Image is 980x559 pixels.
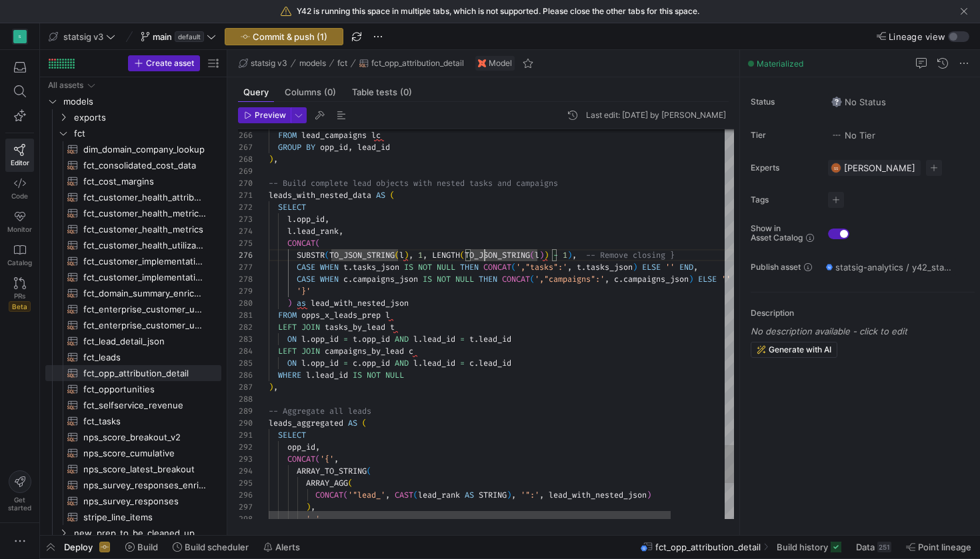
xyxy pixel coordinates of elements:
div: 272 [238,201,253,213]
a: stripe_line_items​​​​​​​​​​ [45,509,221,525]
button: models [296,55,329,71]
span: (0) [400,88,412,97]
span: FROM [278,130,297,141]
div: 266 [238,129,253,141]
span: fct_opp_attribution_detail​​​​​​​​​​ [83,366,206,381]
span: . [474,334,479,344]
div: 283 [238,333,253,345]
span: Beta [9,301,31,312]
span: l [287,214,292,225]
div: All assets [48,81,83,90]
span: CONCAT [287,238,315,249]
span: CONCAT [483,262,511,273]
div: Press SPACE to select this row. [45,157,221,173]
span: No Tier [831,130,875,141]
span: l [399,250,404,261]
span: ELSE [698,274,717,284]
span: c [614,274,619,284]
span: fct_lead_detail_json​​​​​​​​​​ [83,334,206,349]
span: Build history [777,542,828,552]
span: Preview [255,111,286,120]
span: t [353,334,357,344]
button: Commit & push (1) [225,28,343,45]
span: WHEN [320,274,339,284]
span: . [292,214,297,225]
a: fct_enterprise_customer_usage​​​​​​​​​​ [45,317,221,333]
span: TO_JSON_STRING [329,250,395,261]
span: Code [11,192,28,200]
span: opp_id [311,358,339,368]
span: LEFT [278,346,297,356]
img: undefined [478,59,486,67]
div: 268 [238,153,253,165]
div: 275 [238,237,253,249]
span: nps_survey_responses​​​​​​​​​​ [83,494,206,509]
div: Press SPACE to select this row. [45,125,221,141]
span: , [348,142,353,153]
span: ON [287,334,297,344]
span: ELSE [642,262,661,273]
span: ',"campaigns":' [535,274,605,284]
span: nps_score_latest_breakout​​​​​​​​​​ [83,462,206,477]
span: fct_customer_health_attributes​​​​​​​​​​ [83,190,206,205]
span: Tier [751,131,817,140]
div: 271 [238,189,253,201]
button: No statusNo Status [828,93,889,111]
div: Press SPACE to select this row. [45,173,221,189]
span: nd campaigns [502,178,558,189]
span: THEN [460,262,479,273]
span: , [693,262,698,273]
span: , [409,250,413,261]
span: opp_id [320,142,348,153]
span: , [572,250,577,261]
button: maindefault [137,28,219,45]
a: fct_consolidated_cost_data​​​​​​​​​​ [45,157,221,173]
span: opp_id [311,334,339,344]
button: No tierNo Tier [828,127,879,144]
span: No Status [831,97,886,107]
div: Press SPACE to select this row. [45,237,221,253]
div: 280 [238,297,253,309]
span: Columns [285,88,336,97]
span: Materialized [757,59,803,69]
a: nps_score_breakout_v2​​​​​​​​​​ [45,429,221,445]
span: l [301,334,306,344]
a: nps_survey_responses​​​​​​​​​​ [45,493,221,509]
div: Press SPACE to select this row. [45,333,221,349]
span: WHEN [320,262,339,273]
div: 251 [877,542,891,552]
span: campaigns_by_lead [325,346,404,356]
span: AND [395,358,409,368]
div: Press SPACE to select this row. [45,77,221,93]
a: PRsBeta [5,272,34,317]
div: 273 [238,213,253,225]
span: t [469,334,474,344]
span: lead_id [357,142,390,153]
span: '' [665,262,675,273]
a: fct_domain_summary_enriched​​​​​​​​​​ [45,285,221,301]
span: . [581,262,586,273]
span: Model [489,59,512,68]
span: Tags [751,195,817,205]
span: IS [423,274,432,284]
button: Preview [238,107,291,123]
div: Press SPACE to select this row. [45,221,221,237]
span: . [306,358,311,368]
span: nps_score_breakout_v2​​​​​​​​​​ [83,430,206,445]
span: 1 [563,250,567,261]
span: = [343,334,348,344]
span: nps_score_cumulative​​​​​​​​​​ [83,446,206,461]
span: Catalog [7,259,32,267]
span: '}' [297,286,311,296]
span: campaigns_json [353,274,418,284]
span: tasks_json [586,262,633,273]
button: statsig-analytics / y42_statsig_v3_test_main / fct_opp_attribution_detail [823,259,956,276]
div: Press SPACE to select this row. [45,141,221,157]
span: c [343,274,348,284]
a: fct_customer_health_metrics_latest​​​​​​​​​​ [45,205,221,221]
span: Query [243,88,269,97]
span: opp_id [362,358,390,368]
span: 1 [418,250,423,261]
a: fct_tasks​​​​​​​​​​ [45,413,221,429]
span: Show in Asset Catalog [751,224,803,243]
